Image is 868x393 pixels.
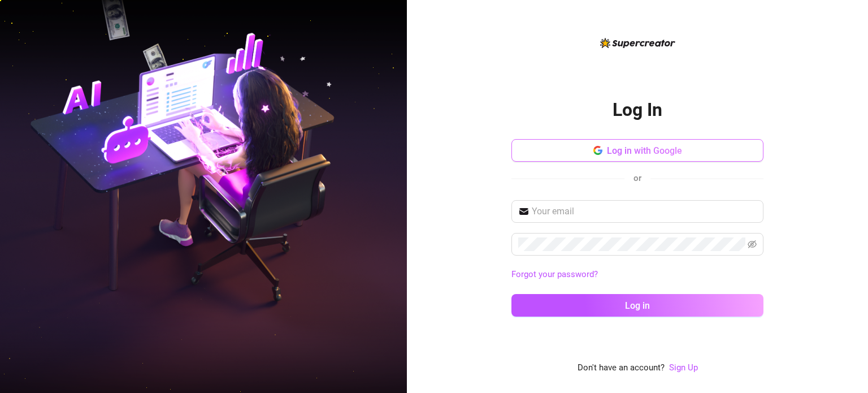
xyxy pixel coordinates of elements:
[511,268,763,282] a: Forgot your password?
[607,145,682,156] span: Log in with Google
[748,240,757,249] span: eye-invisible
[669,361,698,375] a: Sign Up
[532,205,757,218] input: Your email
[613,98,662,122] h2: Log In
[669,362,698,373] a: Sign Up
[511,139,763,162] button: Log in with Google
[633,173,641,183] span: or
[578,361,665,375] span: Don't have an account?
[600,38,675,48] img: logo-BBDzfeDw.svg
[511,294,763,317] button: Log in
[511,269,598,279] a: Forgot your password?
[625,300,650,311] span: Log in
